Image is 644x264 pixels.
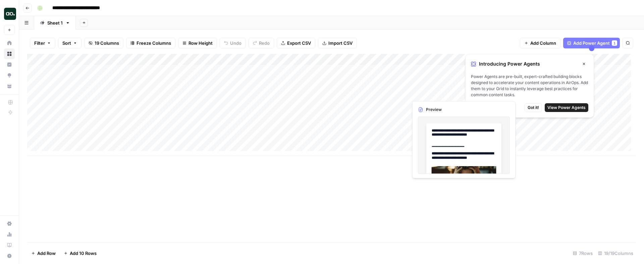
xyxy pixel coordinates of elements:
[4,70,15,81] a: Opportunities
[220,38,246,48] button: Undo
[126,38,175,48] button: Freeze Columns
[530,40,556,46] span: Add Column
[328,40,353,46] span: Import CSV
[4,229,15,240] a: Usage
[4,251,15,261] button: Help + Support
[471,74,588,98] span: Power Agents are pre-built, expert-crafted building blocks designed to accelerate your content op...
[189,40,213,46] span: Row Height
[545,103,588,112] button: View Power Agents
[573,40,610,46] span: Add Power Agent
[612,40,617,46] div: 1
[259,40,270,46] span: Redo
[563,38,620,48] button: Add Power Agent1
[34,16,76,30] a: Sheet 1
[37,250,56,257] span: Add Row
[62,40,71,46] span: Sort
[178,38,217,48] button: Row Height
[570,248,595,259] div: 7 Rows
[4,38,15,48] a: Home
[4,218,15,229] a: Settings
[30,38,55,48] button: Filter
[4,8,16,20] img: AirOps October Cohort Logo
[547,105,586,111] span: View Power Agents
[4,240,15,251] a: Learning Hub
[84,38,123,48] button: 19 Columns
[287,40,311,46] span: Export CSV
[4,48,15,59] a: Browse
[58,38,82,48] button: Sort
[4,59,15,70] a: Insights
[95,40,119,46] span: 19 Columns
[520,38,560,48] button: Add Column
[528,105,539,111] span: Got it!
[47,20,63,26] div: Sheet 1
[277,38,315,48] button: Export CSV
[34,40,45,46] span: Filter
[70,250,97,257] span: Add 10 Rows
[4,81,15,91] a: Your Data
[471,60,588,68] div: Introducing Power Agents
[318,38,357,48] button: Import CSV
[525,103,542,112] button: Got it!
[60,248,101,259] button: Add 10 Rows
[137,40,171,46] span: Freeze Columns
[230,40,241,46] span: Undo
[613,40,615,46] span: 1
[249,38,274,48] button: Redo
[595,248,636,259] div: 19/19 Columns
[27,248,60,259] button: Add Row
[4,5,15,22] button: Workspace: AirOps October Cohort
